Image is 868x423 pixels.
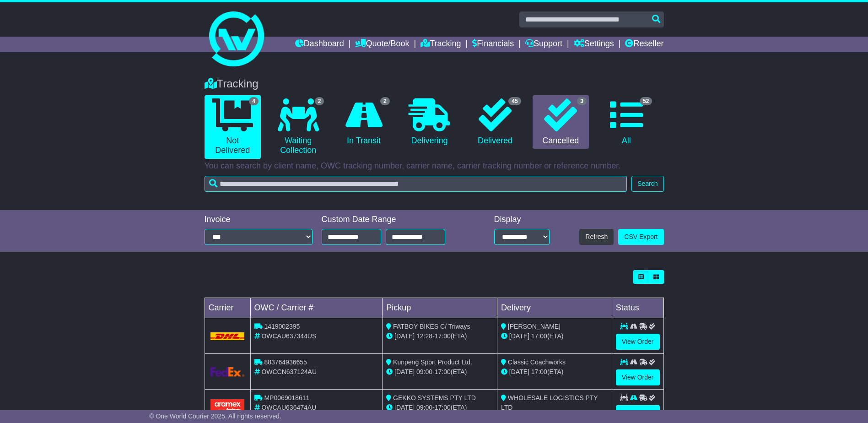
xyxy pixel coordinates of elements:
a: 4 Not Delivered [205,95,261,159]
span: 45 [508,97,521,105]
span: 2 [315,97,324,105]
a: Quote/Book [355,37,409,52]
span: 52 [640,97,652,105]
a: 2 Waiting Collection [270,95,326,159]
img: DHL.png [210,332,245,340]
a: View Order [616,334,660,350]
span: 09:00 [416,404,432,411]
span: 2 [380,97,390,105]
span: OWCCN637124AU [261,368,317,375]
td: Pickup [383,298,497,318]
span: Kunpeng Sport Product Ltd. [393,358,472,366]
div: - (ETA) [386,403,493,412]
a: 52 All [598,95,654,149]
span: GEKKO SYSTEMS PTY LTD [393,394,476,401]
div: - (ETA) [386,367,493,377]
a: Dashboard [295,37,344,52]
a: Settings [574,37,614,52]
a: Support [525,37,562,52]
span: OWCAU636474AU [261,404,316,411]
span: 09:00 [416,368,432,375]
span: 17:00 [531,368,547,375]
td: Delivery [497,298,612,318]
div: Invoice [205,215,313,225]
span: MP0069018611 [264,394,309,401]
span: 17:00 [435,332,451,340]
a: 2 In Transit [335,95,392,149]
span: WHOLESALE LOGISTICS PTY LTD [501,394,598,411]
span: Classic Coachworks [508,358,566,366]
button: Refresh [579,229,614,245]
a: 3 Cancelled [533,95,589,149]
p: You can search by client name, OWC tracking number, carrier name, carrier tracking number or refe... [205,161,664,171]
a: View Order [616,369,660,385]
a: Financials [472,37,514,52]
div: Custom Date Range [322,215,469,225]
a: Reseller [625,37,663,52]
button: Search [631,176,663,192]
span: 12:28 [416,332,432,340]
td: Status [612,298,663,318]
a: 45 Delivered [467,95,523,149]
img: GetCarrierServiceLogo [210,367,245,377]
a: CSV Export [618,229,663,245]
span: 17:00 [435,404,451,411]
span: 4 [249,97,259,105]
span: [DATE] [394,368,415,375]
span: 17:00 [531,332,547,340]
div: (ETA) [501,367,608,377]
a: Tracking [421,37,461,52]
span: FATBOY BIKES C/ Triways [393,323,470,330]
span: OWCAU637344US [261,332,316,340]
td: Carrier [205,298,250,318]
span: 3 [577,97,587,105]
div: - (ETA) [386,331,493,341]
span: [DATE] [509,332,529,340]
span: 1419002395 [264,323,300,330]
span: 17:00 [435,368,451,375]
span: [DATE] [394,332,415,340]
a: Delivering [401,95,458,149]
span: 883764936655 [264,358,307,366]
div: (ETA) [501,331,608,341]
span: [DATE] [394,404,415,411]
span: © One World Courier 2025. All rights reserved. [149,412,281,420]
a: View Order [616,405,660,421]
div: Tracking [200,77,669,91]
div: Display [494,215,550,225]
span: [PERSON_NAME] [508,323,561,330]
td: OWC / Carrier # [250,298,383,318]
img: Aramex.png [210,399,245,416]
span: [DATE] [509,368,529,375]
